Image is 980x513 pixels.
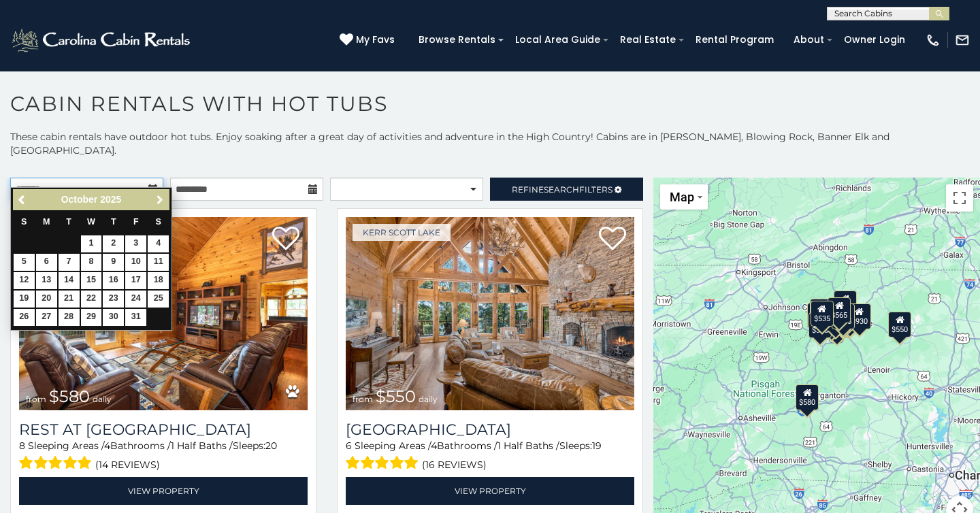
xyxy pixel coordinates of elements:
a: 12 [14,272,35,289]
span: Next [154,195,165,205]
a: 8 [81,254,102,271]
span: Search [544,184,579,195]
a: Rental Program [689,29,781,50]
div: Sleeping Areas / Bathrooms / Sleeps: [346,439,634,474]
a: 25 [148,291,169,308]
div: Sleeping Areas / Bathrooms / Sleeps: [19,439,308,474]
a: 6 [36,254,57,271]
span: October [61,194,98,205]
a: 7 [59,254,80,271]
a: Owner Login [837,29,912,50]
img: mail-regular-white.png [955,33,970,48]
div: $535 [811,301,834,327]
div: $565 [828,297,851,323]
span: Previous [17,195,28,205]
span: Thursday [111,217,116,227]
div: $525 [834,291,857,316]
a: 29 [81,309,102,326]
a: 3 [125,235,146,252]
a: 11 [148,254,169,271]
span: My Favs [356,33,395,47]
span: $550 [376,386,416,406]
h3: Rest at Mountain Crest [19,420,308,439]
a: 15 [81,272,102,289]
div: $355 [808,312,832,338]
span: 19 [592,440,602,452]
a: 1 [81,235,102,252]
a: View Property [346,477,634,505]
span: Tuesday [66,217,71,227]
a: 27 [36,309,57,326]
span: Refine Filters [512,184,612,195]
a: 19 [14,291,35,308]
a: 16 [103,272,124,289]
span: from [26,394,46,404]
span: Wednesday [87,217,95,227]
a: Add to favorites [599,225,626,254]
a: 26 [14,309,35,326]
a: Real Estate [613,29,683,50]
a: 23 [103,291,124,308]
a: Previous [14,191,31,208]
div: $550 [888,312,911,337]
h3: Lake Haven Lodge [346,420,634,439]
a: 9 [103,254,124,271]
a: 24 [125,291,146,308]
a: 22 [81,291,102,308]
span: daily [419,394,438,404]
a: RefineSearchFilters [490,178,643,201]
span: daily [93,394,112,404]
a: 31 [125,309,146,326]
button: Toggle fullscreen view [946,184,973,212]
span: Saturday [156,217,161,227]
a: 5 [14,254,35,271]
div: $930 [848,303,871,329]
div: $650 [807,303,830,329]
a: Browse Rentals [412,29,502,50]
a: Next [151,191,168,208]
button: Change map style [660,184,708,210]
a: 2 [103,235,124,252]
div: $580 [796,384,819,410]
span: 1 Half Baths / [497,440,559,452]
a: 14 [59,272,80,289]
span: 6 [346,440,352,452]
span: 2025 [100,194,121,205]
a: Local Area Guide [508,29,607,50]
div: $310 [810,299,833,325]
span: from [353,394,373,404]
a: 4 [148,235,169,252]
img: Lake Haven Lodge [346,217,634,410]
span: Sunday [21,217,27,227]
a: 28 [59,309,80,326]
a: [GEOGRAPHIC_DATA] [346,420,634,439]
a: 21 [59,291,80,308]
a: Rest at [GEOGRAPHIC_DATA] [19,420,308,439]
img: White-1-2.png [10,27,194,54]
span: Map [670,190,694,204]
span: 1 Half Baths / [171,440,233,452]
a: 13 [36,272,57,289]
span: Friday [133,217,139,227]
a: Lake Haven Lodge from $550 daily [346,217,634,410]
a: 30 [103,309,124,326]
a: 18 [148,272,169,289]
a: My Favs [340,33,398,48]
a: Kerr Scott Lake [353,224,451,241]
span: (16 reviews) [422,456,487,474]
span: 20 [265,440,277,452]
img: phone-regular-white.png [926,33,941,48]
a: 17 [125,272,146,289]
a: View Property [19,477,308,505]
a: 20 [36,291,57,308]
span: Monday [43,217,50,227]
span: 4 [431,440,437,452]
span: (14 reviews) [95,456,160,474]
a: 10 [125,254,146,271]
span: 4 [104,440,110,452]
a: About [787,29,831,50]
span: $580 [49,386,90,406]
span: 8 [19,440,25,452]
